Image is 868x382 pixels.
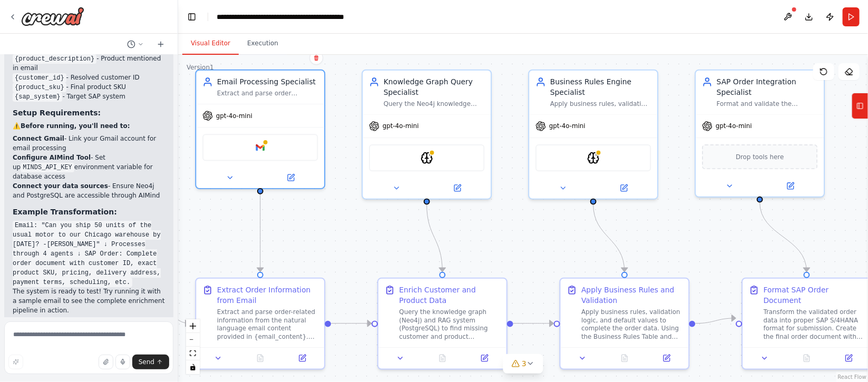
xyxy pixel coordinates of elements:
[21,7,84,26] img: Logo
[331,318,371,329] g: Edge from 242b6dc2-2509-4205-957f-cc0e743f06d0 to e3f6479e-b3be-4377-8db7-fced2235c25c
[217,77,318,87] div: Email Processing Specialist
[99,355,113,369] button: Upload files
[217,308,318,341] div: Extract and parse order-related information from the natural language email content provided in {...
[217,285,318,306] div: Extract Order Information from Email
[309,51,323,65] button: Delete node
[503,354,543,374] button: 3
[13,182,108,190] strong: Connect your data sources
[594,182,654,194] button: Open in side panel
[550,100,651,108] div: Apply business rules, validation logic, and customer-specific configurations to enrich order data...
[384,77,485,98] div: Knowledge Graph Query Specialist
[13,221,161,287] code: Email: "Can you ship 50 units of the usual motor to our Chicago warehouse by [DATE]? -[PERSON_NAM...
[362,70,492,200] div: Knowledge Graph Query SpecialistQuery the Neo4j knowledge graph and PostgreSQL RAG system to retr...
[649,352,685,365] button: Open in side panel
[13,54,96,64] code: {product_description}
[755,202,812,271] g: Edge from 8dab63f1-891d-4c90-b13b-4390f4c7ab75 to cb96f584-5f14-4719-aaee-653f3d891543
[132,355,169,369] button: Send
[184,9,199,24] button: Hide left sidebar
[216,112,252,120] span: gpt-4o-mini
[761,180,820,192] button: Open in side panel
[186,333,200,347] button: zoom out
[466,352,502,365] button: Open in side panel
[255,194,266,272] g: Edge from ccd3ba24-b77c-4b3d-b95f-bbcf7e974442 to 242b6dc2-2509-4205-957f-cc0e743f06d0
[195,70,325,189] div: Email Processing SpecialistExtract and parse order information from natural language email conten...
[399,285,501,306] div: Enrich Customer and Product Data
[195,278,325,370] div: Extract Order Information from EmailExtract and parse order-related information from the natural ...
[717,100,818,108] div: Format and validate the complete order data for SAP S/4HANA submission. Transform the enriched or...
[785,352,829,365] button: No output available
[421,352,465,365] button: No output available
[238,352,282,365] button: No output available
[399,308,501,341] div: Query the knowledge graph (Neo4j) and RAG system (PostgreSQL) to find missing customer and produc...
[13,287,165,315] p: The system is ready to test! Try running it with a sample email to see the complete enrichment pi...
[123,38,148,51] button: Switch to previous chat
[528,70,658,200] div: Business Rules Engine SpecialistApply business rules, validation logic, and customer-specific con...
[13,154,91,161] strong: Configure AIMind Tool
[217,89,318,97] div: Extract and parse order information from natural language email content. Convert unstructured ema...
[384,100,485,108] div: Query the Neo4j knowledge graph and PostgreSQL RAG system to retrieve missing customer informatio...
[13,109,101,117] strong: Setup Requirements:
[831,352,867,365] button: Open in side panel
[13,121,165,131] p: ⚠️
[695,70,825,198] div: SAP Order Integration SpecialistFormat and validate the complete order data for SAP S/4HANA submi...
[21,163,74,172] code: MINDS_API_KEY
[549,122,586,131] span: gpt-4o-mini
[550,77,651,98] div: Business Rules Engine Specialist
[13,92,165,101] li: - Target SAP system
[522,358,526,369] span: 3
[716,122,752,131] span: gpt-4o-mini
[13,134,165,153] li: - Link your Gmail account for email processing
[428,182,487,194] button: Open in side panel
[588,204,630,271] g: Edge from 4ebd9781-17b8-4a2b-8d55-a0b257798bab to 068173b3-b19c-4367-9ea9-e42e83370c7c
[239,33,287,55] button: Execution
[13,73,66,83] code: {customer_id}
[186,319,200,333] button: zoom in
[422,204,447,271] g: Edge from b7257289-378c-448b-a627-62cf4f690147 to e3f6479e-b3be-4377-8db7-fced2235c25c
[736,152,784,162] span: Drop tools here
[513,318,553,329] g: Edge from e3f6479e-b3be-4377-8db7-fced2235c25c to 068173b3-b19c-4367-9ea9-e42e83370c7c
[717,77,818,98] div: SAP Order Integration Specialist
[13,92,62,102] code: {sap_system}
[581,308,682,341] div: Apply business rules, validation logic, and default values to complete the order data. Using the ...
[13,54,165,73] li: - Product mentioned in email
[115,355,130,369] button: Click to speak your automation idea
[13,208,117,216] strong: Example Transformation:
[8,355,23,369] button: Improve this prompt
[152,38,169,51] button: Start a new chat
[254,141,267,154] img: Google gmail
[602,352,647,365] button: No output available
[421,152,433,164] img: AIMindTool
[21,122,130,130] strong: Before running, you'll need to:
[383,122,419,131] span: gpt-4o-mini
[560,278,690,370] div: Apply Business Rules and ValidationApply business rules, validation logic, and default values to ...
[696,313,736,329] g: Edge from 068173b3-b19c-4367-9ea9-e42e83370c7c to cb96f584-5f14-4719-aaee-653f3d891543
[186,347,200,360] button: fit view
[285,352,320,365] button: Open in side panel
[838,374,866,380] a: React Flow attribution
[13,83,66,92] code: {product_sku}
[587,152,600,164] img: AIMindTool
[13,135,64,142] strong: Connect Gmail
[217,12,375,22] nav: breadcrumb
[764,285,865,306] div: Format SAP Order Document
[261,171,320,184] button: Open in side panel
[764,308,865,341] div: Transform the validated order data into proper SAP S/4HANA format for submission. Create the fina...
[13,181,165,200] li: - Ensure Neo4j and PostgreSQL are accessible through AIMind
[139,358,154,366] span: Send
[13,82,165,92] li: - Final product SKU
[187,63,214,72] div: Version 1
[186,360,200,374] button: toggle interactivity
[182,33,239,55] button: Visual Editor
[13,153,165,181] li: - Set up environment variable for database access
[186,319,200,374] div: React Flow controls
[13,73,165,82] li: - Resolved customer ID
[377,278,508,370] div: Enrich Customer and Product DataQuery the knowledge graph (Neo4j) and RAG system (PostgreSQL) to ...
[581,285,682,306] div: Apply Business Rules and Validation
